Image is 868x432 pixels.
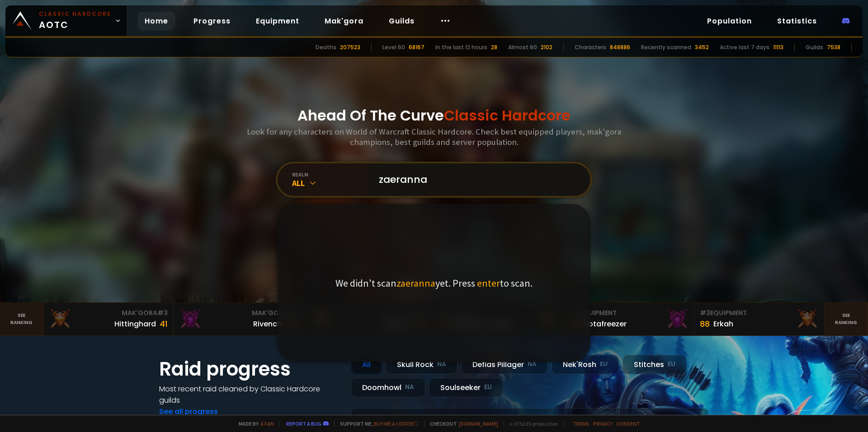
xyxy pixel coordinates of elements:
small: EU [600,360,608,369]
input: Search a character... [373,163,580,196]
small: EU [484,383,492,392]
div: 41 [160,318,168,330]
a: Progress [186,12,238,30]
div: Nek'Rosh [552,355,619,374]
div: realm [292,171,368,178]
div: Guilds [806,43,823,51]
a: Mak'Gora#2Rivench100 [174,303,304,335]
a: Classic HardcoreAOTC [5,5,127,36]
div: 7538 [827,43,840,51]
a: Seeranking [825,303,868,335]
div: Mak'Gora [49,308,168,318]
span: enter [477,277,500,289]
a: Mak'Gora#3Hittinghard41 [43,303,174,335]
a: #2Equipment88Notafreezer [564,303,694,335]
small: NA [405,383,414,392]
a: Home [137,12,175,30]
span: AOTC [39,10,111,32]
div: Almost 60 [508,43,537,51]
div: All [351,355,382,374]
div: Skull Rock [386,355,458,374]
div: Mak'Gora [179,308,298,318]
small: Classic Hardcore [39,10,111,18]
h4: Most recent raid cleaned by Classic Hardcore guilds [159,383,340,406]
span: zaeranna [396,277,435,289]
div: Defias Pillager [461,355,548,374]
span: v. d752d5 - production [504,420,558,427]
div: Hittinghard [114,318,156,330]
small: NA [437,360,446,369]
div: Characters [575,43,606,51]
span: # 3 [157,308,168,317]
div: Stitches [623,355,687,374]
div: Doomhowl [351,378,425,397]
div: All [292,178,368,188]
a: Report a bug [286,420,321,427]
a: [DATE]zgpetri on godDefias Pillager8 /90 [351,408,709,432]
a: a fan [260,420,274,427]
div: Level 60 [382,43,405,51]
a: Statistics [770,12,824,30]
div: In the last 12 hours [435,43,487,51]
span: Checkout [424,420,498,427]
a: See all progress [159,406,218,417]
span: # 3 [700,308,710,317]
a: Equipment [249,12,307,30]
span: Made by [233,420,274,427]
div: 848886 [610,43,630,51]
h3: Look for any characters on World of Warcraft Classic Hardcore. Check best equipped players, mak'g... [243,126,625,147]
a: Buy me a coffee [374,420,419,427]
div: Equipment [570,308,689,318]
small: EU [668,360,675,369]
a: Terms [573,420,590,427]
a: Mak'gora [317,12,371,30]
div: Deaths [316,43,336,51]
small: NA [528,360,537,369]
a: #3Equipment88Erkah [694,303,825,335]
div: Recently scanned [641,43,691,51]
a: Population [700,12,759,30]
div: Erkah [713,318,733,330]
span: Support me, [334,420,419,427]
div: 2102 [541,43,552,51]
a: Guilds [382,12,422,30]
div: Soulseeker [429,378,503,397]
div: 28 [491,43,497,51]
a: Privacy [593,420,613,427]
div: 11113 [773,43,783,51]
h1: Raid progress [159,355,340,383]
span: Classic Hardcore [444,105,571,125]
p: We didn't scan yet. Press to scan. [335,277,533,289]
div: Rivench [253,318,282,330]
div: 88 [700,318,710,330]
div: 68167 [409,43,425,51]
h1: Ahead Of The Curve [297,105,571,126]
div: Notafreezer [583,318,627,330]
div: 207523 [340,43,360,51]
div: Active last 7 days [720,43,769,51]
a: [DOMAIN_NAME] [459,420,498,427]
a: Consent [616,420,640,427]
div: Equipment [700,308,819,318]
div: 3452 [695,43,709,51]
